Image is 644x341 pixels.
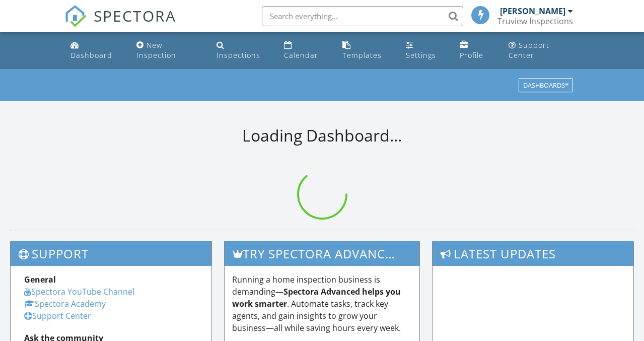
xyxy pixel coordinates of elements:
div: New Inspection [136,40,176,60]
div: Dashboards [523,82,568,89]
h3: Support [11,241,211,266]
button: Dashboards [519,79,573,93]
a: Calendar [280,36,330,65]
div: Dashboard [70,50,112,60]
h3: Latest Updates [433,241,633,266]
a: Company Profile [456,36,496,65]
div: Templates [342,50,382,60]
div: Profile [460,50,483,60]
img: The Best Home Inspection Software - Spectora [64,5,87,27]
a: Support Center [24,310,91,321]
div: Truview Inspections [497,16,573,26]
a: Templates [338,36,394,65]
a: Dashboard [66,36,124,65]
a: Settings [402,36,448,65]
div: Inspections [217,50,260,60]
a: Inspections [212,36,272,65]
div: [PERSON_NAME] [500,6,565,16]
strong: General [24,274,56,285]
strong: Spectora Advanced helps you work smarter [232,286,401,309]
div: Support Center [509,40,549,60]
input: Search everything... [262,6,463,26]
p: Running a home inspection business is demanding— . Automate tasks, track key agents, and gain ins... [232,274,412,334]
div: Calendar [284,50,318,60]
div: Settings [406,50,436,60]
a: Spectora Academy [24,298,106,309]
a: SPECTORA [64,14,176,35]
h3: Try spectora advanced [DATE] [225,241,419,266]
span: SPECTORA [94,5,176,26]
a: Spectora YouTube Channel [24,286,134,297]
a: Support Center [505,36,578,65]
a: New Inspection [132,36,204,65]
